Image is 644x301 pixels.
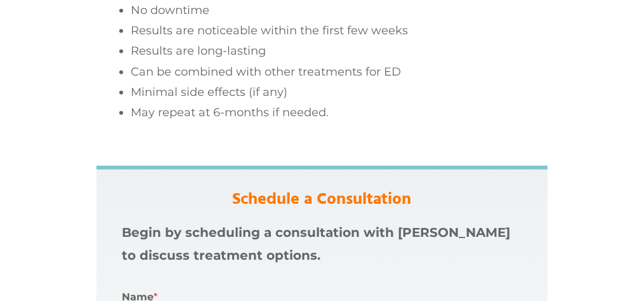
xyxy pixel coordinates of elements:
[131,41,548,61] li: Results are long-lasting
[131,102,548,123] li: May repeat at 6-months if needed.
[131,62,548,82] li: Can be combined with other treatments for ED
[122,225,510,263] strong: Begin by scheduling a consultation with [PERSON_NAME] to discuss treatment options.
[233,187,412,213] strong: Schedule a Consultation
[131,20,548,41] li: Results are noticeable within the first few weeks
[131,82,548,102] li: Minimal side effects (if any)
